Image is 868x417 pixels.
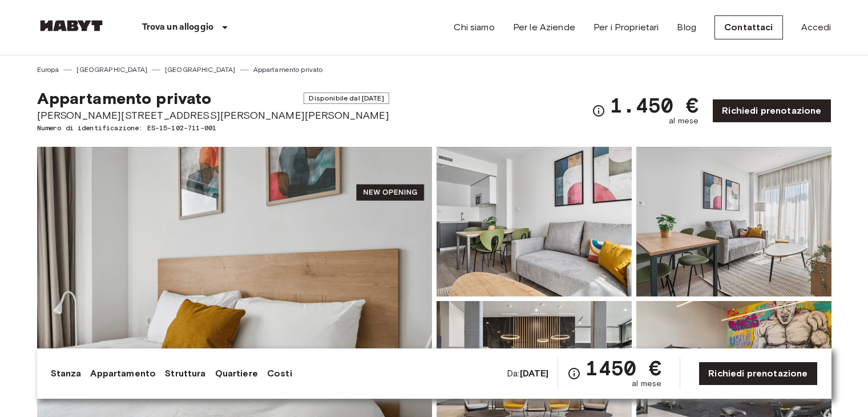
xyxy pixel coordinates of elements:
a: Quartiere [215,367,258,380]
p: Trova un alloggio [142,21,214,34]
a: Blog [677,21,696,34]
a: Accedi [801,21,831,34]
img: Habyt [37,20,106,31]
b: [DATE] [520,368,549,379]
span: al mese [669,115,699,127]
a: Appartamento privato [253,65,323,75]
a: Appartamento [90,367,156,380]
span: Numero di identificazione: ES-15-102-711-001 [37,123,389,133]
a: Stanza [51,367,82,380]
img: Picture of unit ES-15-102-711-001 [437,147,632,296]
a: Struttura [165,367,205,380]
svg: Verifica i dettagli delle spese nella sezione 'Riassunto dei Costi'. Si prega di notare che gli s... [592,104,605,118]
a: Richiedi prenotazione [712,99,831,123]
span: [PERSON_NAME][STREET_ADDRESS][PERSON_NAME][PERSON_NAME] [37,108,389,123]
a: Richiedi prenotazione [699,362,817,386]
a: Costi [267,367,292,380]
a: [GEOGRAPHIC_DATA] [165,65,236,75]
a: [GEOGRAPHIC_DATA] [76,65,147,75]
img: Picture of unit ES-15-102-711-001 [636,147,831,296]
a: Contattaci [714,15,783,39]
a: Europa [37,65,59,75]
span: 1450 € [586,358,661,378]
a: Per le Aziende [513,21,575,34]
a: Chi siamo [454,21,494,34]
span: Disponibile dal [DATE] [304,93,389,104]
span: 1.450 € [610,95,699,115]
span: al mese [632,378,661,390]
svg: Verifica i dettagli delle spese nella sezione 'Riassunto dei Costi'. Si prega di notare che gli s... [567,367,581,380]
a: Per i Proprietari [594,21,659,34]
span: Appartamento privato [37,89,212,108]
span: Da: [507,367,548,380]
